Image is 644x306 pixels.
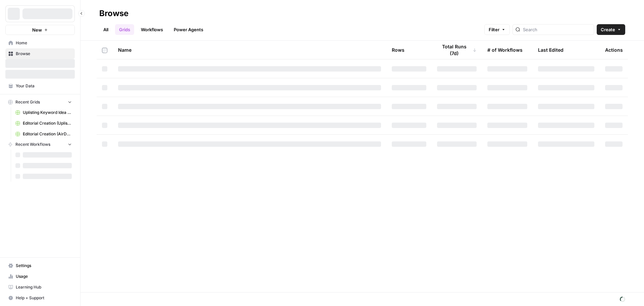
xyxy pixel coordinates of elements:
[16,295,72,301] span: Help + Support
[437,41,477,59] div: Total Runs (7d)
[5,25,75,35] button: New
[16,51,72,57] span: Browse
[523,26,591,33] input: Search
[5,271,75,282] a: Usage
[12,107,75,118] a: Uplisting Keyword Idea Generator
[392,41,405,59] div: Rows
[12,129,75,139] a: Editorial Creation (AirDNA)
[23,131,72,137] span: Editorial Creation (AirDNA)
[23,120,72,126] span: Editorial Creation (Uplisting)
[5,81,75,91] a: Your Data
[489,26,499,33] span: Filter
[15,99,40,105] span: Recent Grids
[487,41,523,59] div: # of Workflows
[5,139,75,149] button: Recent Workflows
[12,118,75,129] a: Editorial Creation (Uplisting)
[118,41,381,59] div: Name
[23,110,72,116] span: Uplisting Keyword Idea Generator
[99,24,112,35] a: All
[605,41,623,59] div: Actions
[5,38,75,48] a: Home
[32,27,42,33] span: New
[115,24,134,35] a: Grids
[137,24,167,35] a: Workflows
[597,24,625,35] button: Create
[5,260,75,271] a: Settings
[16,40,72,46] span: Home
[16,284,72,290] span: Learning Hub
[15,141,50,147] span: Recent Workflows
[16,83,72,89] span: Your Data
[5,97,75,107] button: Recent Grids
[16,273,72,279] span: Usage
[601,26,615,33] span: Create
[538,41,563,59] div: Last Edited
[5,282,75,293] a: Learning Hub
[170,24,207,35] a: Power Agents
[484,24,510,35] button: Filter
[5,48,75,59] a: Browse
[5,293,75,303] button: Help + Support
[16,263,72,269] span: Settings
[99,8,128,19] div: Browse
